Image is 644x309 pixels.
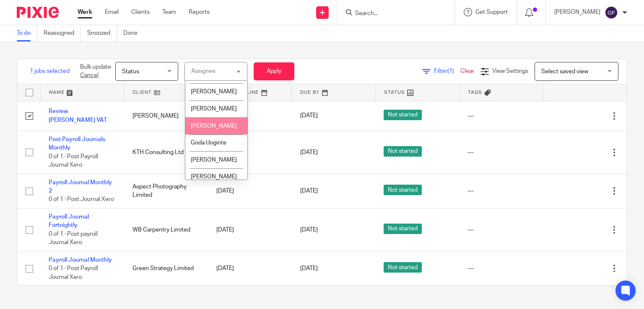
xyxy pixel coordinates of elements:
span: [PERSON_NAME] [191,123,237,129]
a: To do [17,25,37,41]
a: Payroll Journal Monthly [49,257,112,263]
div: --- [467,112,535,120]
a: Reports [189,8,210,16]
div: --- [467,148,535,157]
span: (1) [447,68,454,74]
span: [PERSON_NAME] [191,174,237,180]
a: Clients [131,8,150,16]
p: Bulk update [80,63,111,80]
a: Done [123,25,144,41]
span: [DATE] [300,149,318,155]
span: [DATE] [300,265,318,271]
td: WB Carpentry Limited [124,208,208,251]
td: Green Strategy Limited [124,251,208,286]
span: Filter [434,68,460,74]
span: [PERSON_NAME] [191,106,237,112]
a: Work [78,8,92,16]
div: --- [467,264,535,273]
span: 0 of 1 · Post payroll Journal Xero [49,231,98,246]
img: Pixie [17,7,59,18]
a: Reassigned [44,25,81,41]
button: Apply [254,62,294,80]
td: [DATE] [208,101,292,131]
span: Not started [384,185,422,195]
span: [PERSON_NAME] [191,89,237,95]
span: Not started [384,224,422,234]
span: [DATE] [300,188,318,194]
span: 1 jobs selected [30,67,70,75]
a: Review [PERSON_NAME] VAT [49,108,107,123]
a: Clear [460,68,474,74]
span: Not started [384,110,422,120]
div: --- [467,187,535,195]
a: Payroll Journal Fortnightly [49,214,89,228]
span: [PERSON_NAME] [191,157,237,163]
span: [DATE] [300,113,318,119]
span: View Settings [492,68,528,74]
span: Status [122,69,139,75]
a: Post Payroll Journals Monthly [49,136,105,151]
a: Team [162,8,176,16]
td: [DATE] [208,131,292,174]
a: Snoozed [87,25,117,41]
span: [DATE] [300,227,318,233]
span: Goda Uoginte [191,140,226,146]
div: Assignee [191,68,216,74]
span: Tags [468,90,482,95]
span: Not started [384,146,422,157]
td: [DATE] [208,174,292,208]
span: Not started [384,262,422,273]
a: Payroll Journal Monthly 2 [49,180,112,194]
img: svg%3E [605,6,618,19]
a: Email [105,8,119,16]
div: --- [467,226,535,234]
p: [PERSON_NAME] [554,8,600,16]
a: Cancel [80,72,99,78]
span: 0 of 1 · Post Payroll Journal Xero [49,154,98,168]
td: KTH Consulting Ltd [124,131,208,174]
td: [PERSON_NAME] [124,101,208,131]
input: Search [354,10,430,18]
span: Get Support [475,9,508,15]
td: Aspect Photography Limited [124,174,208,208]
span: 0 of 1 · Post Journal Xero [49,197,114,203]
span: 0 of 1 · Post Payroll Journal Xero [49,265,98,280]
span: Select saved view [541,69,588,75]
td: [DATE] [208,251,292,286]
td: [DATE] [208,208,292,251]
